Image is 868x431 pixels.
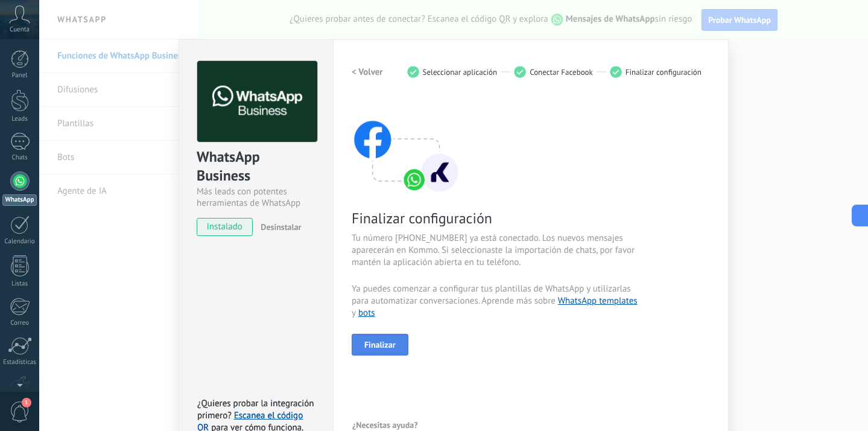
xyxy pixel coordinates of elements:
div: Correo [2,319,37,327]
img: logo_main.png [197,61,317,142]
span: Finalizar configuración [352,209,639,228]
span: 1 [22,398,31,407]
span: Tu número [PHONE_NUMBER] ya está conectado. Los nuevos mensajes aparecerán en Kommo. Si seleccion... [352,232,639,269]
span: Cuenta [10,26,30,34]
a: WhatsApp templates [558,295,638,307]
button: Desinstalar [256,218,301,236]
span: instalado [197,218,252,236]
div: Listas [2,280,37,288]
span: ¿Quieres probar la integración primero? [197,398,314,421]
img: connect with facebook [352,97,460,194]
div: Calendario [2,238,37,246]
span: Ya puedes comenzar a configurar tus plantillas de WhatsApp y utilizarlas para automatizar convers... [352,283,639,319]
span: Conectar Facebook [530,68,593,77]
div: Panel [2,72,37,80]
div: WhatsApp [2,194,37,206]
h2: < Volver [352,66,383,78]
span: Finalizar configuración [626,68,702,77]
div: Estadísticas [2,359,37,366]
span: Desinstalar [261,222,301,232]
span: ¿Necesitas ayuda? [352,421,418,429]
div: Chats [2,154,37,162]
span: Finalizar [364,340,396,349]
button: Finalizar [352,334,408,356]
button: < Volver [352,61,383,83]
span: Seleccionar aplicación [423,68,498,77]
a: bots [358,307,375,319]
div: Leads [2,115,37,123]
div: Más leads con potentes herramientas de WhatsApp [197,186,315,209]
div: WhatsApp Business [197,147,315,186]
